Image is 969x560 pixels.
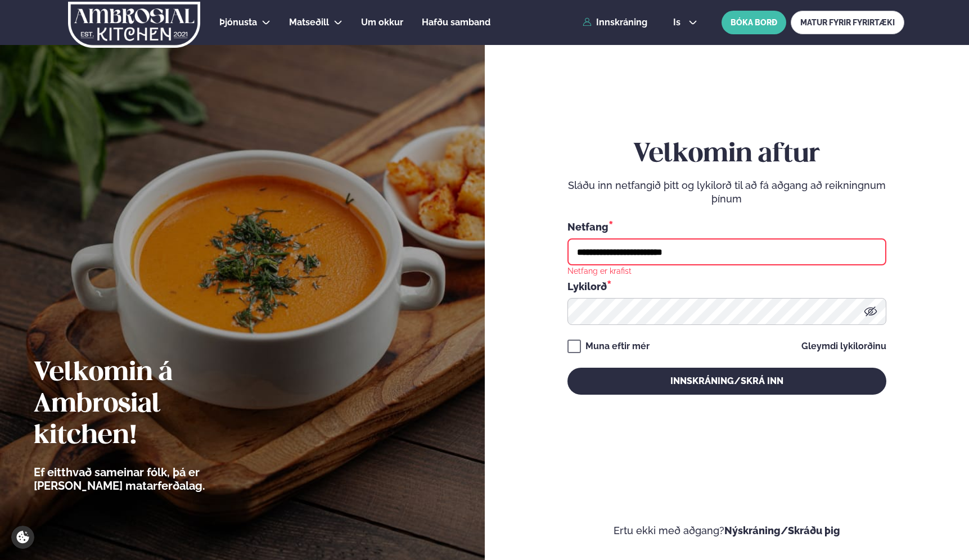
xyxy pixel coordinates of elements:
span: Um okkur [361,17,403,28]
h2: Velkomin aftur [567,139,886,170]
span: Hafðu samband [422,17,490,28]
a: MATUR FYRIR FYRIRTÆKI [791,11,904,34]
button: Innskráning/Skrá inn [567,368,886,395]
a: Um okkur [361,16,403,29]
p: Ertu ekki með aðgang? [519,524,936,538]
div: Netfang [567,219,886,234]
p: Ef eitthvað sameinar fólk, þá er [PERSON_NAME] matarferðalag. [34,466,267,493]
button: is [664,18,706,27]
span: is [673,18,684,27]
a: Matseðill [289,16,329,29]
a: Þjónusta [219,16,257,29]
span: Þjónusta [219,17,257,28]
a: Cookie settings [11,526,34,549]
a: Hafðu samband [422,16,490,29]
a: Nýskráning/Skráðu þig [724,525,840,536]
p: Sláðu inn netfangið þitt og lykilorð til að fá aðgang að reikningnum þínum [567,179,886,206]
a: Innskráning [583,17,647,28]
div: Lykilorð [567,279,886,293]
div: Netfang er krafist [567,265,632,276]
h2: Velkomin á Ambrosial kitchen! [34,358,267,452]
img: logo [67,2,201,48]
button: BÓKA BORÐ [722,11,786,34]
span: Matseðill [289,17,329,28]
a: Gleymdi lykilorðinu [801,342,886,351]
